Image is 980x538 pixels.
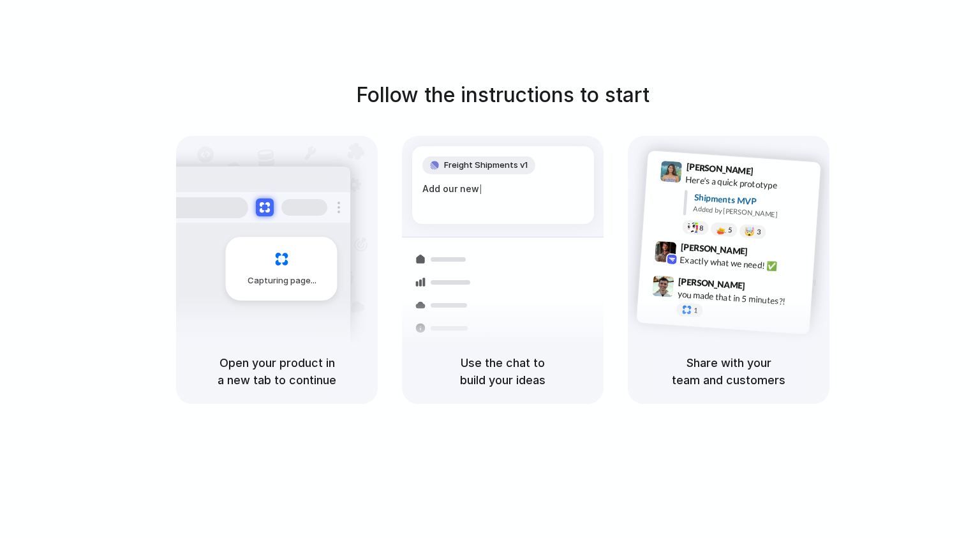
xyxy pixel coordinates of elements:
span: 9:42 AM [752,246,778,262]
span: [PERSON_NAME] [680,240,748,258]
div: Here's a quick prototype [685,173,813,195]
span: 9:47 AM [749,281,775,296]
span: 1 [694,307,698,314]
span: 5 [728,227,732,234]
span: 8 [699,225,704,232]
h5: Use the chat to build your ideas [417,354,588,389]
span: | [479,184,482,194]
span: Capturing page [248,274,318,287]
div: Shipments MVP [694,191,812,212]
h1: Follow the instructions to start [356,80,650,110]
div: 🤯 [745,227,755,237]
div: you made that in 5 minutes?! [677,288,805,310]
span: Freight Shipments v1 [444,159,528,172]
span: [PERSON_NAME] [686,160,754,178]
span: [PERSON_NAME] [678,274,746,293]
div: Exactly what we need! ✅ [679,253,807,275]
span: 3 [757,228,761,235]
span: 9:41 AM [757,166,783,181]
div: Added by [PERSON_NAME] [693,204,810,222]
h5: Open your product in a new tab to continue [191,354,362,389]
div: Add our new [422,182,584,196]
h5: Share with your team and customers [643,354,814,389]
